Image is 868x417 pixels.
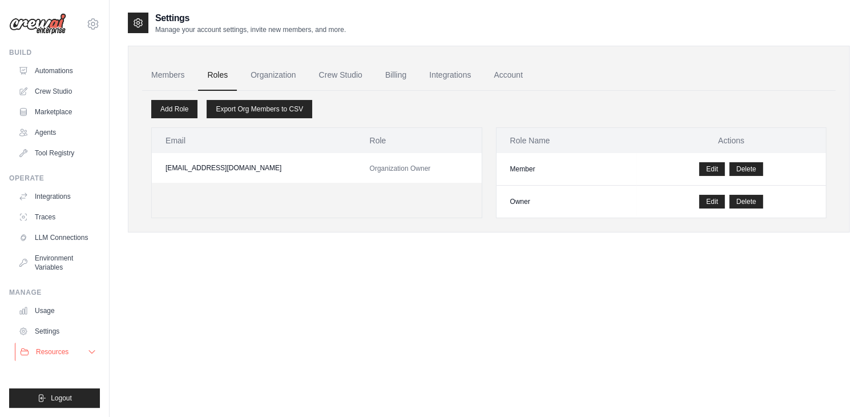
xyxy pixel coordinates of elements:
[699,195,725,209] a: Edit
[420,60,480,91] a: Integrations
[729,195,763,209] button: Delete
[496,186,637,218] td: Owner
[155,11,346,25] h2: Settings
[14,228,100,247] a: LLM Connections
[14,144,100,162] a: Tool Registry
[636,128,826,153] th: Actions
[14,322,100,340] a: Settings
[152,153,356,183] td: [EMAIL_ADDRESS][DOMAIN_NAME]
[152,128,356,153] th: Email
[14,62,100,80] a: Automations
[9,174,100,183] div: Operate
[376,60,415,91] a: Billing
[310,60,372,91] a: Crew Studio
[485,60,532,91] a: Account
[36,347,68,356] span: Resources
[9,288,100,297] div: Manage
[14,302,100,320] a: Usage
[14,187,100,206] a: Integrations
[369,165,430,173] span: Organization Owner
[356,128,481,153] th: Role
[9,388,100,408] button: Logout
[14,82,100,101] a: Crew Studio
[496,128,637,153] th: Role Name
[14,249,100,276] a: Environment Variables
[142,60,193,91] a: Members
[15,343,101,361] button: Resources
[151,100,197,118] a: Add Role
[699,162,725,176] a: Edit
[14,208,100,226] a: Traces
[155,25,346,34] p: Manage your account settings, invite new members, and more.
[207,100,312,118] a: Export Org Members to CSV
[14,103,100,121] a: Marketplace
[9,13,66,35] img: Logo
[198,60,237,91] a: Roles
[14,123,100,142] a: Agents
[729,162,763,176] button: Delete
[496,153,637,186] td: Member
[9,48,100,57] div: Build
[241,60,305,91] a: Organization
[51,394,72,403] span: Logout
